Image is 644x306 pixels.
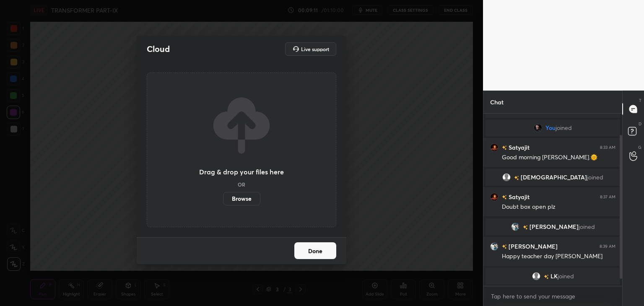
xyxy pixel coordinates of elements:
img: default.png [502,173,511,182]
img: daa425374cb446028a250903ee68cc3a.jpg [490,193,499,201]
span: joined [556,124,572,131]
div: grid [483,114,622,286]
span: [DEMOGRAPHIC_DATA] [521,174,587,181]
img: 5ced908ece4343448b4c182ab94390f6.jpg [534,124,542,132]
h6: Satyajit [507,143,530,152]
p: T [639,97,641,104]
h2: Cloud [147,44,170,54]
img: no-rating-badge.077c3623.svg [502,145,507,150]
span: joined [587,174,603,181]
img: daa425374cb446028a250903ee68cc3a.jpg [490,143,499,152]
img: no-rating-badge.077c3623.svg [502,195,507,200]
span: joined [558,273,574,280]
div: Doubt box open plz [502,203,615,211]
h5: Live support [301,47,329,52]
h6: [PERSON_NAME] [507,242,558,251]
img: no-rating-badge.077c3623.svg [544,275,549,279]
div: 8:37 AM [600,194,615,200]
p: Chat [483,91,510,113]
span: LK [551,273,558,280]
div: 8:33 AM [600,145,615,150]
h5: OR [238,182,245,187]
h6: Satyajit [507,192,530,201]
img: dd25de8fb75f4b548ce634ff3f3c9755.jpg [511,223,519,231]
span: You [545,124,556,131]
img: no-rating-badge.077c3623.svg [514,176,519,180]
img: default.png [532,272,540,280]
div: 8:39 AM [600,244,615,249]
button: Done [294,242,336,259]
img: dd25de8fb75f4b548ce634ff3f3c9755.jpg [490,242,499,251]
div: Good morning [PERSON_NAME].🌞 [502,153,615,162]
p: D [639,121,641,127]
h3: Drag & drop your files here [199,169,284,175]
span: joined [579,223,595,230]
div: Happy teacher day [PERSON_NAME] [502,252,615,261]
span: [PERSON_NAME] [530,223,579,230]
img: no-rating-badge.077c3623.svg [502,244,507,249]
img: no-rating-badge.077c3623.svg [523,225,528,230]
p: G [638,144,641,150]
